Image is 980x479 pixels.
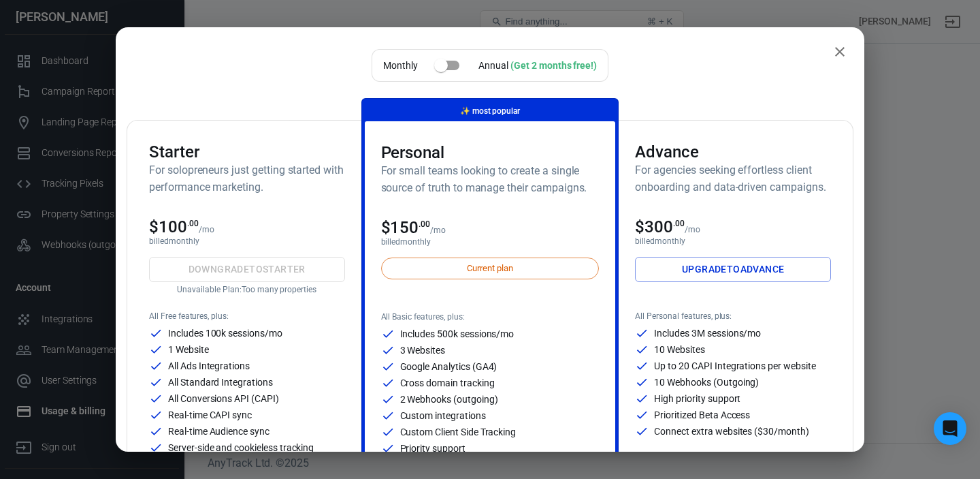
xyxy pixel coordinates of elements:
[383,59,418,73] p: Monthly
[459,262,520,275] span: Current plan
[149,311,345,321] p: All Free features, plus:
[654,361,815,371] p: Up to 20 CAPI Integrations per website
[149,285,345,294] p: Unavailable Plan: Too many properties
[400,395,498,404] p: 2 Webhooks (outgoing)
[168,427,269,436] p: Real-time Audience sync
[460,106,470,116] span: magic
[149,236,345,246] p: billed monthly
[187,219,199,228] sup: .00
[654,377,759,387] p: 10 Webhooks (Outgoing)
[654,394,740,403] p: High priority support
[635,161,831,196] h6: For agencies seeking effortless client onboarding and data-driven campaigns.
[149,161,345,196] h6: For solopreneurs just getting started with performance marketing.
[673,219,685,228] sup: .00
[400,329,514,339] p: Includes 500k sessions/mo
[934,412,966,445] div: Open Intercom Messenger
[635,142,831,161] h3: Advance
[654,328,761,338] p: Includes 3M sessions/mo
[199,225,214,234] p: /mo
[381,143,600,162] h3: Personal
[826,38,853,65] button: close
[685,225,700,234] p: /mo
[635,257,831,282] a: UpgradetoAdvance
[430,226,446,235] p: /mo
[400,444,465,453] p: Priority support
[168,361,250,371] p: All Ads Integrations
[635,217,685,236] span: $300
[510,60,597,71] div: (Get 2 months free!)
[168,443,314,452] p: Server-side and cookieless tracking
[400,378,495,388] p: Cross domain tracking
[400,362,497,371] p: Google Analytics (GA4)
[381,162,600,196] h6: For small teams looking to create a single source of truth to manage their campaigns.
[654,410,750,420] p: Prioritized Beta Access
[168,410,252,420] p: Real-time CAPI sync
[460,104,520,119] p: most popular
[400,345,446,355] p: 3 Websites
[168,377,273,387] p: All Standard Integrations
[168,345,209,354] p: 1 Website
[654,345,704,354] p: 10 Websites
[400,427,517,437] p: Custom Client Side Tracking
[381,218,431,237] span: $150
[168,328,282,338] p: Includes 100k sessions/mo
[419,219,430,229] sup: .00
[149,142,345,161] h3: Starter
[478,59,597,73] div: Annual
[168,394,279,403] p: All Conversions API (CAPI)
[381,237,600,247] p: billed monthly
[381,312,600,322] p: All Basic features, plus:
[635,236,831,246] p: billed monthly
[400,411,486,420] p: Custom integrations
[635,311,831,321] p: All Personal features, plus:
[149,217,199,236] span: $100
[654,427,808,436] p: Connect extra websites ($30/month)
